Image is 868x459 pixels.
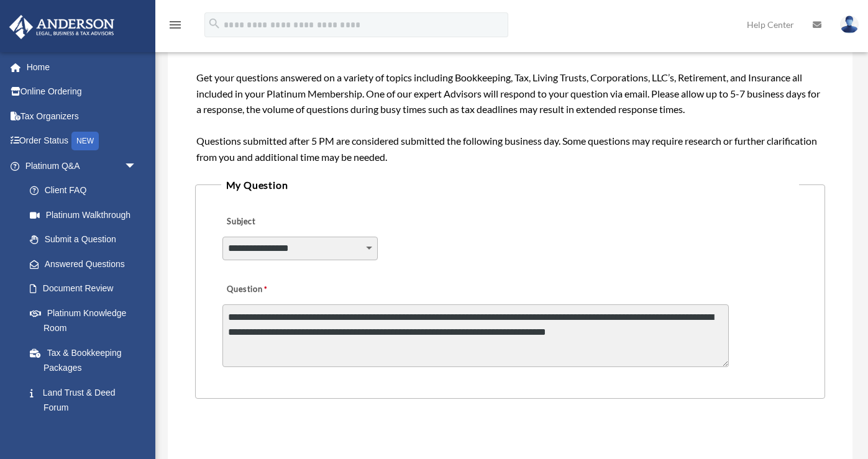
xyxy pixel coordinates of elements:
a: Tax Organizers [9,104,155,129]
i: search [208,17,221,30]
label: Question [222,281,319,298]
legend: My Question [221,176,800,194]
a: Platinum Knowledge Room [17,301,155,340]
img: User Pic [840,16,859,34]
a: Platinum Walkthrough [17,202,155,227]
span: arrow_drop_down [124,153,149,179]
img: Anderson Advisors Platinum Portal [6,15,118,39]
a: Client FAQ [17,178,155,203]
a: Answered Questions [17,252,155,276]
a: Platinum Q&Aarrow_drop_down [9,153,155,178]
a: Order StatusNEW [9,129,155,154]
a: Submit a Question [17,227,149,252]
a: Land Trust & Deed Forum [17,380,155,420]
label: Subject [222,213,340,230]
a: Document Review [17,276,155,301]
div: NEW [71,132,99,150]
i: menu [168,17,183,32]
a: Tax & Bookkeeping Packages [17,340,155,380]
a: menu [168,22,183,32]
a: Online Ordering [9,80,155,104]
a: Home [9,55,155,80]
